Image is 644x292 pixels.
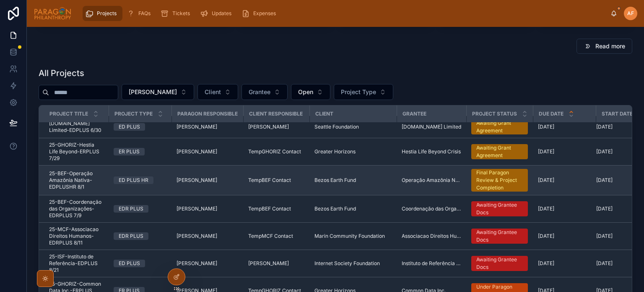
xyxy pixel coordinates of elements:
[177,148,238,155] a: [PERSON_NAME]
[177,110,238,117] span: Paragon Responsible
[129,88,177,96] span: [PERSON_NAME]
[538,148,591,155] a: [DATE]
[122,84,194,100] button: Select Button
[538,177,554,184] span: [DATE]
[476,229,523,244] div: Awaiting Grantee Docs
[471,201,528,216] a: Awaiting Grantee Docs
[596,205,613,212] span: [DATE]
[138,10,151,17] span: FAQs
[471,229,528,244] a: Awaiting Grantee Docs
[49,199,104,219] a: 25-BEF-Coordenação das Organizações-EDRPLUS 7/9
[253,10,276,17] span: Expenses
[49,110,88,117] span: Project Title
[114,205,166,213] a: EDR PLUS
[538,177,591,184] a: [DATE]
[114,232,166,240] a: EDR PLUS
[248,233,293,239] span: TempMCF Contact
[49,170,104,190] span: 25-BEF-Operação Amazônia Nativa-EDPLUSHR 8/1
[471,119,528,134] a: Awaiting Grant Agreement
[471,144,528,159] a: Awaiting Grant Agreement
[119,148,140,155] div: ER PLUS
[248,260,304,267] a: [PERSON_NAME]
[114,110,153,117] span: Project Type
[314,148,392,155] a: Greater Horizons
[248,148,301,155] span: TempGHORIZ Contact
[402,205,461,212] a: Coordenação das Organizações Indígenas da Amazônia Brasileira - COIAB
[538,233,554,239] span: [DATE]
[538,148,554,155] span: [DATE]
[314,124,359,130] span: Seattle Foundation
[402,124,461,130] a: [DOMAIN_NAME] Limited
[241,84,288,100] button: Select Button
[239,6,282,21] a: Expenses
[315,110,333,117] span: Client
[172,10,190,17] span: Tickets
[177,260,238,267] a: [PERSON_NAME]
[576,39,632,54] button: Read more
[78,4,610,23] div: scrollable content
[298,88,313,96] span: Open
[314,260,392,267] a: Internet Society Foundation
[291,84,330,100] button: Select Button
[476,169,523,192] div: Final Paragon Review & Project Completion
[177,124,217,130] span: [PERSON_NAME]
[402,260,461,267] a: Instituto de Referência em Internet e Sociedade
[177,233,217,239] span: [PERSON_NAME]
[596,260,613,267] span: [DATE]
[248,124,289,130] span: [PERSON_NAME]
[49,253,104,274] a: 25-ISF-Instituto de Referência-EDPLUS 8/21
[471,169,528,192] a: Final Paragon Review & Project Completion
[596,148,613,155] span: [DATE]
[471,256,528,271] a: Awaiting Grantee Docs
[197,84,238,100] button: Select Button
[341,88,376,96] span: Project Type
[114,260,166,267] a: ED PLUS
[476,144,523,159] div: Awaiting Grant Agreement
[83,6,122,21] a: Projects
[314,177,356,184] span: Bezos Earth Fund
[402,233,461,239] a: Associacao Direitos Humanos [PERSON_NAME]
[34,7,72,20] img: App logo
[476,201,523,216] div: Awaiting Grantee Docs
[49,226,104,246] a: 25-MCF-Associacao Direitos Humanos-EDRPLUS 8/11
[314,233,392,239] a: Marin Community Foundation
[119,232,143,240] div: EDR PLUS
[177,177,238,184] a: [PERSON_NAME]
[314,124,392,130] a: Seattle Foundation
[334,84,393,100] button: Select Button
[538,205,591,212] a: [DATE]
[49,120,104,134] a: [DOMAIN_NAME] Limited-EDPLUS 6/30
[124,6,156,21] a: FAQs
[177,148,217,155] span: [PERSON_NAME]
[314,233,385,239] span: Marin Community Foundation
[119,205,143,213] div: EDR PLUS
[314,205,392,212] a: Bezos Earth Fund
[177,205,238,212] a: [PERSON_NAME]
[248,177,291,184] span: TempBEF Contact
[49,142,104,162] span: 25-GHORIZ-Hestia Life Beyond-ERPLUS 7/29
[119,176,148,184] div: ED PLUS HR
[177,205,217,212] span: [PERSON_NAME]
[538,260,591,267] a: [DATE]
[472,110,517,117] span: Project Status
[119,123,140,131] div: ED PLUS
[596,177,613,184] span: [DATE]
[538,205,554,212] span: [DATE]
[402,177,461,184] a: Operação Amazônia Nativa
[248,260,289,267] span: [PERSON_NAME]
[114,176,166,184] a: ED PLUS HR
[248,205,291,212] span: TempBEF Contact
[248,124,304,130] a: [PERSON_NAME]
[114,123,166,131] a: ED PLUS
[177,260,217,267] span: [PERSON_NAME]
[539,110,563,117] span: Due Date
[197,6,237,21] a: Updates
[314,177,392,184] a: Bezos Earth Fund
[249,110,303,117] span: Client Responsible
[538,260,554,267] span: [DATE]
